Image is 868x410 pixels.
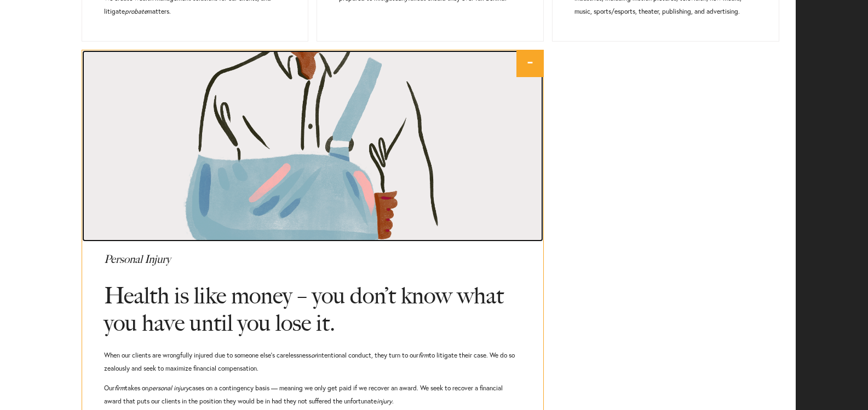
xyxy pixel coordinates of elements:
i: probate [125,7,147,15]
i: injury [174,384,189,392]
i: firm [114,384,125,392]
i: injury [377,397,392,405]
i: Personal [104,253,142,266]
i: or [311,351,317,359]
a: - [516,50,544,77]
p: When our clients are wrongfully injured due to someone else’s carelessness intentional conduct, t... [104,349,522,375]
i: personal [148,384,172,392]
p: Our takes on cases on a contingency basis — meaning we only get paid if we recover an award. We s... [104,382,522,408]
h4: Health is like money – you don’t know what you have until you lose it. [104,271,522,342]
i: Injury [145,253,170,266]
i: firm [418,351,429,359]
